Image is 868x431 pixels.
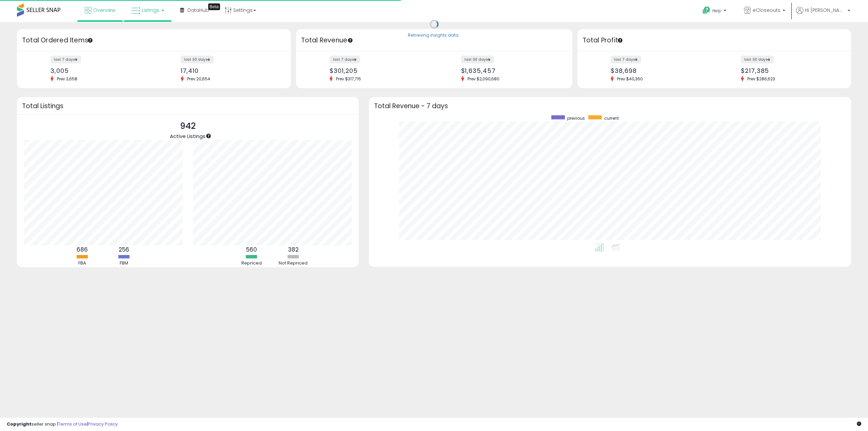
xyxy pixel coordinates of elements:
div: $301,205 [330,67,429,74]
h3: Total Listings [22,103,354,109]
span: Prev: $2,090,680 [464,76,503,82]
div: Tooltip anchor [205,133,212,139]
span: Active Listings [170,133,205,140]
span: Listings [142,7,159,14]
span: Help [712,8,722,14]
label: last 30 days [181,56,214,63]
div: FBM [104,260,144,267]
div: $217,385 [741,67,839,74]
span: Overview [93,7,115,14]
label: last 7 days [330,56,360,63]
h3: Total Revenue [301,36,567,45]
div: Tooltip anchor [347,37,353,43]
p: 942 [170,120,205,133]
div: $38,698 [611,67,709,74]
span: Prev: $40,360 [614,76,646,82]
b: 256 [119,246,129,254]
b: 686 [77,246,88,254]
a: Help [697,1,733,22]
div: 17,410 [181,67,279,74]
span: Prev: $286,623 [744,76,778,82]
div: FBA [62,260,103,267]
span: Prev: 3,658 [54,76,81,82]
h3: Total Revenue - 7 days [374,103,846,109]
label: last 30 days [741,56,774,63]
span: previous [567,115,585,121]
span: eCloseouts [753,7,781,14]
div: Not Repriced [273,260,314,267]
div: Retrieving insights data.. [408,33,460,39]
div: 3,005 [51,67,149,74]
div: Repriced [231,260,272,267]
label: last 30 days [461,56,494,63]
h3: Total Ordered Items [22,36,286,45]
span: Hi [PERSON_NAME] [805,7,846,14]
span: current [604,115,619,121]
span: Prev: 20,654 [184,76,214,82]
i: Get Help [702,6,711,15]
b: 560 [246,246,257,254]
label: last 7 days [611,56,641,63]
label: last 7 days [51,56,81,63]
a: Hi [PERSON_NAME] [796,7,850,22]
div: Tooltip anchor [87,37,93,43]
b: 382 [288,246,299,254]
span: Prev: $317,715 [333,76,364,82]
h3: Total Profit [583,36,846,45]
div: $1,635,457 [461,67,560,74]
div: Tooltip anchor [208,3,220,10]
span: DataHub [188,7,209,14]
div: Tooltip anchor [617,37,623,43]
